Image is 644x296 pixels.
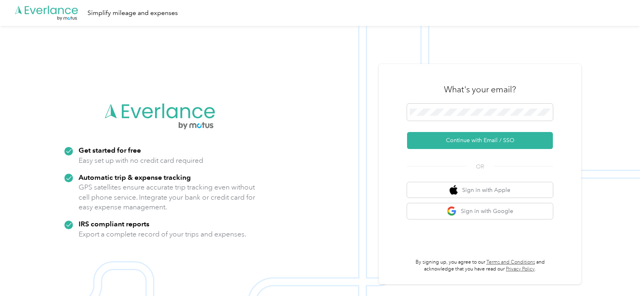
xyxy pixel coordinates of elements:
[599,251,644,296] iframe: Everlance-gr Chat Button Frame
[506,266,535,272] a: Privacy Policy
[447,206,457,216] img: google logo
[79,173,191,181] strong: Automatic trip & expense tracking
[486,259,535,265] a: Terms and Conditions
[87,8,178,18] div: Simplify mileage and expenses
[79,229,246,239] p: Export a complete record of your trips and expenses.
[79,219,149,228] strong: IRS compliant reports
[79,146,141,154] strong: Get started for free
[407,259,553,273] p: By signing up, you agree to our and acknowledge that you have read our .
[444,84,516,95] h3: What's your email?
[407,203,553,219] button: google logoSign in with Google
[407,182,553,198] button: apple logoSign in with Apple
[407,132,553,149] button: Continue with Email / SSO
[79,155,203,166] p: Easy set up with no credit card required
[450,185,458,195] img: apple logo
[79,182,256,212] p: GPS satellites ensure accurate trip tracking even without cell phone service. Integrate your bank...
[466,162,494,171] span: OR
